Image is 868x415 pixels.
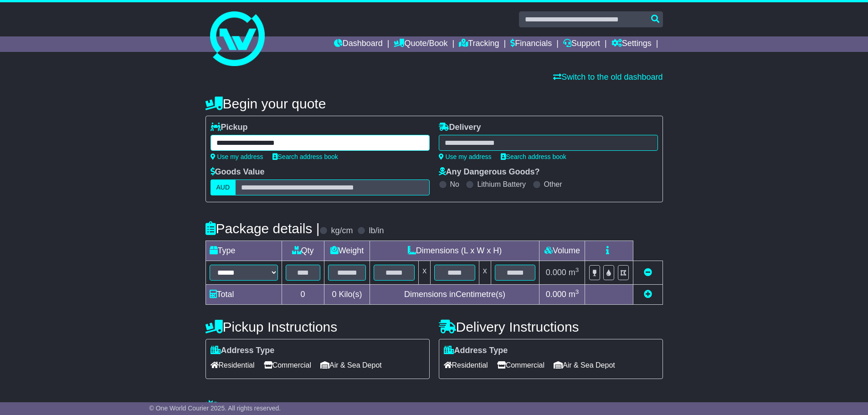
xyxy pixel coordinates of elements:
span: Air & Sea Depot [320,358,382,372]
label: AUD [211,179,236,195]
a: Tracking [459,36,499,52]
span: Air & Sea Depot [554,358,615,372]
span: m [569,268,579,277]
h4: Package details | [205,221,320,236]
td: Volume [539,241,585,261]
a: Switch to the old dashboard [553,72,663,82]
h4: Begin your quote [205,96,663,111]
a: Quote/Book [394,36,447,52]
td: 0 [282,285,324,305]
td: Kilo(s) [324,285,370,305]
span: m [569,290,579,299]
a: Use my address [211,153,263,160]
a: Financials [510,36,552,52]
span: Commercial [497,358,544,372]
td: Type [205,241,282,261]
td: Total [205,285,282,305]
label: Other [544,180,562,189]
span: © One World Courier 2025. All rights reserved. [149,405,281,412]
span: 0.000 [546,290,566,299]
sup: 3 [575,266,579,273]
td: Weight [324,241,370,261]
label: Lithium Battery [477,180,526,189]
label: lb/in [369,226,384,236]
td: Qty [282,241,324,261]
td: x [419,261,431,285]
a: Use my address [439,153,492,160]
h4: Pickup Instructions [205,319,430,334]
h4: Warranty & Insurance [205,400,663,415]
label: Address Type [211,346,275,356]
a: Search address book [501,153,566,160]
label: kg/cm [331,226,353,236]
td: Dimensions in Centimetre(s) [370,285,539,305]
span: Commercial [264,358,311,372]
a: Search address book [272,153,338,160]
span: 0.000 [546,268,566,277]
label: No [450,180,459,189]
label: Address Type [444,346,508,356]
label: Goods Value [211,167,265,177]
sup: 3 [575,288,579,295]
span: Residential [211,358,255,372]
a: Add new item [644,290,652,299]
h4: Delivery Instructions [439,319,663,334]
a: Dashboard [334,36,383,52]
label: Delivery [439,123,481,133]
td: x [479,261,491,285]
span: 0 [332,290,336,299]
label: Pickup [211,123,248,133]
a: Settings [611,36,652,52]
td: Dimensions (L x W x H) [370,241,539,261]
span: Residential [444,358,488,372]
label: Any Dangerous Goods? [439,167,540,177]
a: Support [563,36,600,52]
a: Remove this item [644,268,652,277]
